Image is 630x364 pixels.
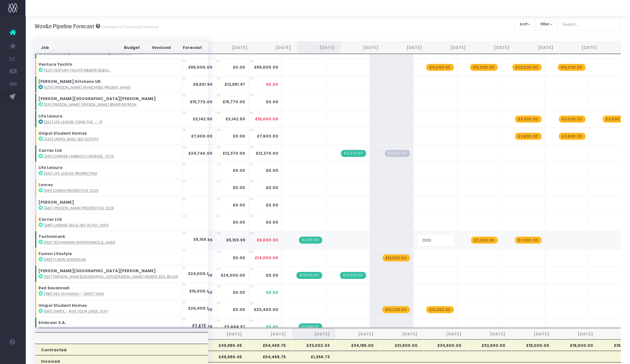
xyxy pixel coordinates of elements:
[266,168,278,173] span: £0.00
[35,344,208,355] th: Contracted
[204,339,248,351] th: £46,980.45
[426,306,454,313] span: wayahead Revenue Forecast Item
[191,133,212,139] strong: £7,600.00
[555,339,599,351] th: £18,000.00
[266,273,278,278] span: £0.00
[233,219,245,225] strong: £0.00
[100,23,158,30] small: Overview of forecasted revenue
[248,339,292,351] th: £54,468.75
[380,339,424,351] th: £31,600.00
[603,116,629,123] span: wayahead Revenue Forecast Item
[44,240,115,245] abbr: [553] Technimark Maintenance & Improvement retainer
[424,339,467,351] th: £34,600.00
[253,41,297,54] th: Sep 25: activate to sort column ascending
[254,307,278,313] span: £20,400.00
[225,82,245,87] strong: £12,581.97
[299,323,322,330] span: Streamtime Invoice: 767 – [562] Embraer hosting - extra bandwidth
[255,116,278,122] span: £15,000.00
[233,290,245,295] strong: £0.00
[221,273,245,278] strong: £24,000.00
[35,23,94,30] span: Wov&n Pipeline Forecast
[515,116,541,123] span: wayahead Revenue Forecast Item
[266,219,278,225] span: £0.00
[192,323,212,328] strong: £3,475.38
[44,51,133,56] abbr: [522] Rhatigan - B2B Retainer (3 months) - DRAFT
[225,116,245,122] strong: £3,142.50
[44,137,99,142] abbr: [533] Unipol basic SEO activity
[255,255,278,261] span: £14,000.00
[233,307,245,312] strong: £0.00
[467,339,511,351] th: £32,600.00
[511,339,555,351] th: £18,000.00
[35,197,182,214] td: :
[35,231,182,248] td: :
[266,82,278,87] span: £0.00
[38,182,53,187] strong: Lonres
[38,285,70,291] strong: Red Savannah
[557,18,621,30] input: Search...
[192,324,212,329] strong: £3,475.38
[383,254,410,261] span: wayahead Revenue Forecast Item
[296,272,322,279] span: Streamtime Invoice: 773 – [557] Langham Hall Website Redesign into Webflow
[188,306,212,311] strong: £20,400.00
[38,113,62,119] strong: Life Leisure
[193,82,212,87] strong: £8,631.94
[35,214,182,231] td: :
[44,292,104,296] abbr: [558] Red Savannah — direct mail
[428,41,472,54] th: Jan 26: activate to sort column ascending
[298,331,330,337] span: [DATE]
[559,116,585,123] span: wayahead Revenue Forecast Item
[44,102,136,107] abbr: [531] Langham Hall Brand Refresh
[35,179,182,196] td: :
[257,133,278,139] span: £7,600.00
[38,79,101,84] strong: [PERSON_NAME] Kitchens UK
[44,85,130,90] abbr: [529] Nolte Franchisee Presentation & Leave Behind
[386,331,418,337] span: [DATE]
[193,116,212,122] strong: £3,142.50
[385,150,410,157] span: Streamtime Draft Invoice: null – [540] Carrier Umbraco upgrade
[233,185,245,190] strong: £0.00
[561,331,593,337] span: [DATE]
[35,317,182,334] td: :
[190,99,212,104] strong: £15,770.00
[233,202,245,208] strong: £0.00
[44,274,178,279] abbr: [557] Langham Hall Website Redesign into Webflow
[248,351,292,362] th: £54,468.75
[146,41,177,54] th: Invoiced
[193,237,212,242] strong: £5,159.99
[512,64,542,71] span: wayahead Revenue Forecast Item
[44,120,102,125] abbr: [532] Life Leisure Fixing the Foundation - P1
[189,288,212,294] strong: £15,000.00
[38,62,72,67] strong: Ventura Yachts
[474,331,505,337] span: [DATE]
[38,320,66,325] strong: Embraer S.A.
[210,41,253,54] th: Aug 25: activate to sort column ascending
[382,306,410,313] span: wayahead Revenue Forecast Item
[44,171,97,176] abbr: [543] life leisure prospecting
[384,41,428,54] th: Dec 25: activate to sort column ascending
[342,331,374,337] span: [DATE]
[38,165,62,170] strong: Life Leisure
[115,41,146,54] th: Budget
[470,64,498,71] span: wayahead Revenue Forecast Item
[297,41,341,54] th: Oct 25: activate to sort column ascending
[226,237,245,243] strong: £5,159.99
[341,150,366,157] span: Streamtime Invoice: 775 – [540] Carrier Umbraco upgrade
[35,145,182,162] td: :
[38,234,65,239] strong: Technimark
[266,185,278,191] span: £0.00
[336,339,380,351] th: £34,185.00
[559,41,603,54] th: Apr 26: activate to sort column ascending
[299,237,322,244] span: Streamtime Invoice: 772 – [553] Technimark website support retainer
[188,271,212,276] strong: £24,000.00
[35,76,182,93] td: :
[38,251,72,256] strong: Fusion Lifestyle
[35,59,182,76] td: :
[558,64,585,71] span: wayahead Revenue Forecast Item
[38,96,156,101] strong: [PERSON_NAME][GEOGRAPHIC_DATA][PERSON_NAME]
[177,41,208,54] th: Forecast
[341,41,384,54] th: Nov 25: activate to sort column ascending
[266,324,278,330] span: £0.00
[340,272,366,279] span: Streamtime Invoice: 780 – [557] Langham Hall Website Redesign into Webflow
[515,237,541,244] span: wayahead Revenue Forecast Item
